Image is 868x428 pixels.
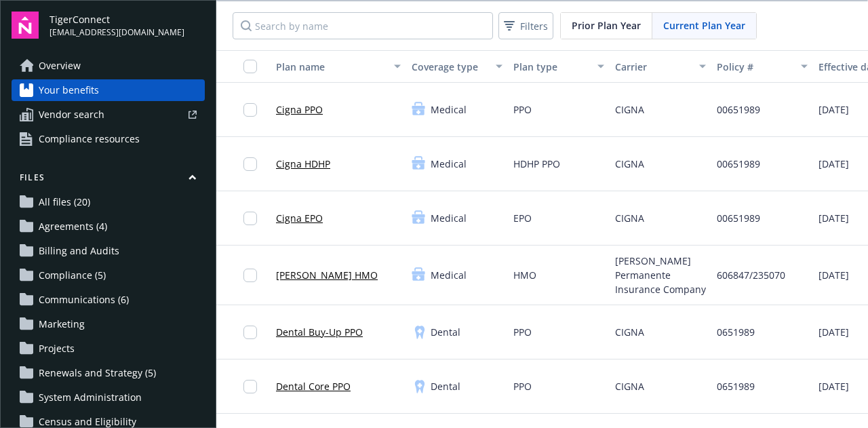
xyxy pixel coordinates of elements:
[243,103,257,117] input: Toggle Row Selected
[711,50,813,83] button: Policy #
[233,12,493,39] input: Search by name
[717,211,760,225] span: 00651989
[276,60,386,74] div: Plan name
[271,50,406,83] button: Plan name
[12,172,205,189] button: Files
[717,379,755,393] span: 0651989
[717,268,785,282] span: 606847/235070
[610,50,711,83] button: Carrier
[39,387,142,408] span: System Administration
[39,104,104,125] span: Vendor search
[12,128,205,150] a: Compliance resources
[39,313,85,335] span: Marketing
[818,157,849,171] span: [DATE]
[12,338,205,359] a: Projects
[431,379,460,393] span: Dental
[243,269,257,282] input: Toggle Row Selected
[50,26,184,39] span: [EMAIL_ADDRESS][DOMAIN_NAME]
[39,338,75,359] span: Projects
[431,157,467,171] span: Medical
[12,265,205,286] a: Compliance (5)
[12,216,205,237] a: Agreements (4)
[276,157,330,171] a: Cigna HDHP
[818,268,849,282] span: [DATE]
[615,102,644,117] span: CIGNA
[513,102,532,117] span: PPO
[818,211,849,225] span: [DATE]
[663,18,745,33] span: Current Plan Year
[12,55,205,77] a: Overview
[412,60,488,74] div: Coverage type
[39,362,156,384] span: Renewals and Strategy (5)
[513,325,532,339] span: PPO
[276,211,323,225] a: Cigna EPO
[501,16,551,36] span: Filters
[243,326,257,339] input: Toggle Row Selected
[513,157,560,171] span: HDHP PPO
[12,387,205,408] a: System Administration
[243,212,257,225] input: Toggle Row Selected
[508,50,610,83] button: Plan type
[12,12,39,39] img: navigator-logo.svg
[498,12,553,39] button: Filters
[50,12,184,26] span: TigerConnect
[717,157,760,171] span: 00651989
[818,102,849,117] span: [DATE]
[12,362,205,384] a: Renewals and Strategy (5)
[431,268,467,282] span: Medical
[572,18,641,33] span: Prior Plan Year
[12,191,205,213] a: All files (20)
[12,79,205,101] a: Your benefits
[12,313,205,335] a: Marketing
[12,289,205,311] a: Communications (6)
[276,379,351,393] a: Dental Core PPO
[513,268,536,282] span: HMO
[615,379,644,393] span: CIGNA
[513,379,532,393] span: PPO
[615,60,691,74] div: Carrier
[818,325,849,339] span: [DATE]
[717,60,793,74] div: Policy #
[431,102,467,117] span: Medical
[39,128,140,150] span: Compliance resources
[12,240,205,262] a: Billing and Audits
[513,60,589,74] div: Plan type
[513,211,532,225] span: EPO
[50,12,205,39] button: TigerConnect[EMAIL_ADDRESS][DOMAIN_NAME]
[431,325,460,339] span: Dental
[615,211,644,225] span: CIGNA
[276,325,363,339] a: Dental Buy-Up PPO
[243,60,257,73] input: Select all
[39,240,119,262] span: Billing and Audits
[615,254,706,296] span: [PERSON_NAME] Permanente Insurance Company
[431,211,467,225] span: Medical
[243,157,257,171] input: Toggle Row Selected
[276,102,323,117] a: Cigna PPO
[39,216,107,237] span: Agreements (4)
[520,19,548,33] span: Filters
[12,104,205,125] a: Vendor search
[406,50,508,83] button: Coverage type
[39,265,106,286] span: Compliance (5)
[717,102,760,117] span: 00651989
[615,157,644,171] span: CIGNA
[276,268,378,282] a: [PERSON_NAME] HMO
[243,380,257,393] input: Toggle Row Selected
[39,191,90,213] span: All files (20)
[39,55,81,77] span: Overview
[615,325,644,339] span: CIGNA
[818,379,849,393] span: [DATE]
[39,79,99,101] span: Your benefits
[39,289,129,311] span: Communications (6)
[717,325,755,339] span: 0651989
